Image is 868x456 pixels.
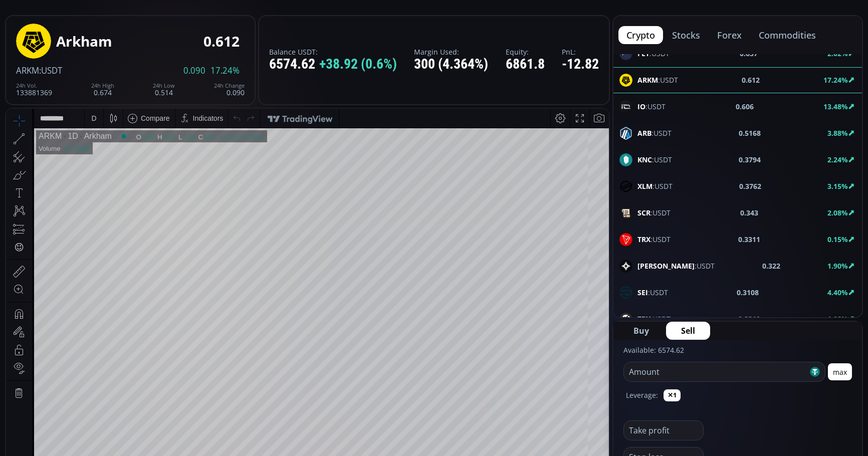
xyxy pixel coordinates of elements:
[637,181,673,191] span: :USDT
[489,403,537,411] span: 04:31:50 (UTC)
[33,36,54,44] div: Volume
[827,155,848,164] b: 2.24%
[618,322,664,340] button: Buy
[113,23,122,32] div: Market open
[33,23,56,32] div: ARKM
[72,23,106,32] div: Arkham
[99,403,107,411] div: 5d
[153,83,175,96] div: 0.514
[740,207,758,218] b: 0.343
[151,25,156,32] div: H
[637,181,653,191] b: XLM
[85,6,90,14] div: D
[65,403,75,411] div: 3m
[618,26,663,44] button: crypto
[637,287,668,298] span: :USDT
[506,57,545,72] div: 6861.8
[16,83,52,96] div: 133881369
[187,6,218,14] div: Indicators
[58,36,84,44] div: 47.108M
[637,207,671,218] span: :USDT
[637,261,715,271] span: :USDT
[827,314,848,324] b: 1.08%
[16,65,39,76] span: ARKM
[827,288,848,297] b: 4.40%
[176,25,189,32] div: 0.58
[91,83,114,89] div: 24h High
[567,403,577,411] div: log
[197,25,210,32] div: 0.61
[827,208,848,217] b: 2.08%
[183,66,205,75] span: 0.090
[738,234,760,245] b: 0.3311
[210,66,240,75] span: 17.24%
[827,181,848,191] b: 3.15%
[269,57,397,72] div: 6574.62
[130,25,136,32] div: O
[637,288,648,297] b: SEI
[562,57,599,72] div: -12.82
[637,261,695,271] b: [PERSON_NAME]
[39,65,62,76] span: :USDT
[192,25,197,32] div: C
[213,25,258,32] div: +0.03 (+5.70%)
[91,83,114,96] div: 0.674
[23,374,28,387] div: Hide Drawings Toolbar
[51,403,58,411] div: 1y
[751,26,824,44] button: commodities
[637,235,650,244] b: TRX
[762,261,780,271] b: 0.322
[506,48,545,56] label: Equity:
[739,181,761,191] b: 0.3762
[637,128,672,138] span: :USDT
[485,397,540,416] button: 04:31:50 (UTC)
[136,25,148,32] div: 0.58
[827,235,848,244] b: 0.15%
[157,25,169,32] div: 0.67
[9,134,17,143] div: 
[637,101,666,112] span: :USDT
[269,48,397,56] label: Balance USDT:
[214,83,245,89] div: 24h Change
[827,128,848,138] b: 3.88%
[134,397,150,416] div: Go to
[214,83,245,96] div: 0.090
[637,234,671,245] span: :USDT
[736,101,754,112] b: 0.606
[828,363,852,380] button: max
[827,261,848,271] b: 1.90%
[562,48,599,56] label: PnL:
[737,287,759,298] b: 0.3108
[414,48,488,56] label: Margin Used:
[709,26,750,44] button: forex
[633,325,649,337] span: Buy
[113,403,121,411] div: 1d
[637,128,652,138] b: ARB
[584,403,597,411] div: auto
[626,390,658,400] label: Leverage:
[564,397,580,416] div: Toggle Log Scale
[664,26,708,44] button: stocks
[153,83,175,89] div: 24h Low
[172,25,176,32] div: L
[414,57,488,72] div: 300 (4.364%)
[56,23,72,32] div: 1D
[36,403,44,411] div: 5y
[637,154,672,165] span: :USDT
[203,34,240,49] div: 0.612
[739,154,761,165] b: 0.3794
[56,34,112,49] div: Arkham
[637,208,650,217] b: SCR
[135,6,164,14] div: Compare
[580,397,601,416] div: Toggle Auto Scale
[550,397,564,416] div: Toggle Percentage
[681,325,695,337] span: Sell
[637,102,645,111] b: IO
[739,128,761,138] b: 0.5168
[637,314,650,324] b: ZRX
[82,403,91,411] div: 1m
[823,102,848,111] b: 13.48%
[637,155,652,164] b: KNC
[16,83,52,89] div: 24h Vol.
[666,322,710,340] button: Sell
